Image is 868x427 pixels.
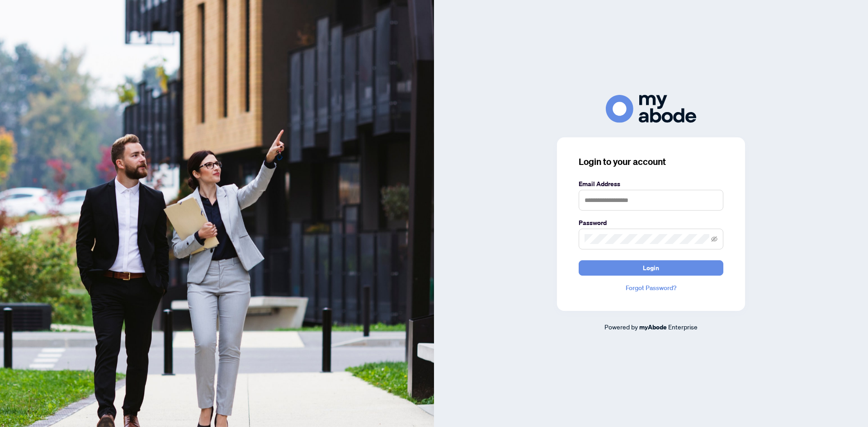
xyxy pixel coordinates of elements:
a: myAbode [639,322,667,332]
h3: Login to your account [579,155,723,168]
label: Password [579,218,723,228]
span: Powered by [604,323,638,331]
span: Enterprise [668,323,698,331]
label: Email Address [579,179,723,189]
span: Login [643,261,659,275]
img: ma-logo [606,95,696,122]
button: Login [579,260,723,276]
a: Forgot Password? [579,283,723,293]
span: eye-invisible [711,236,717,242]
